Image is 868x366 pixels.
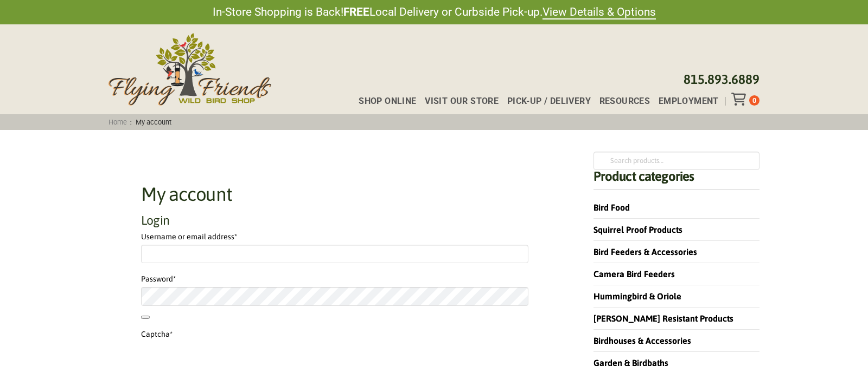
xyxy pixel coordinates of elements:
a: Visit Our Store [416,97,499,106]
span: Employment [659,97,719,106]
a: 815.893.6889 [684,72,759,87]
div: Toggle Off Canvas Content [731,93,749,106]
a: Bird Feeders & Accessories [593,247,697,257]
a: Hummingbird & Oriole [593,291,681,301]
a: Shop Online [350,97,416,106]
label: Username or email address [141,231,528,244]
input: Search products… [593,152,759,170]
span: : [105,118,175,126]
a: Employment [650,97,719,106]
span: Shop Online [359,97,416,106]
label: Captcha [141,328,528,341]
h4: Product categories [593,170,759,190]
strong: FREE [343,5,369,18]
button: Show password [141,316,150,319]
label: Password [141,273,528,286]
span: Resources [599,97,650,106]
img: Flying Friends Wild Bird Shop Logo [108,33,271,106]
a: Birdhouses & Accessories [593,336,691,345]
span: Pick-up / Delivery [507,97,591,106]
a: Camera Bird Feeders [593,269,675,279]
a: Bird Food [593,202,630,212]
h2: Login [141,213,528,228]
h1: My account [141,184,528,204]
span: In-Store Shopping is Back! Local Delivery or Curbside Pick-up. [213,4,656,20]
a: Pick-up / Delivery [499,97,591,106]
a: [PERSON_NAME] Resistant Products [593,313,733,323]
a: Squirrel Proof Products [593,225,682,234]
a: Resources [591,97,650,106]
span: My account [132,118,175,126]
a: View Details & Options [542,5,656,19]
span: Visit Our Store [425,97,499,106]
a: Home [105,118,131,126]
span: 0 [752,96,756,104]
